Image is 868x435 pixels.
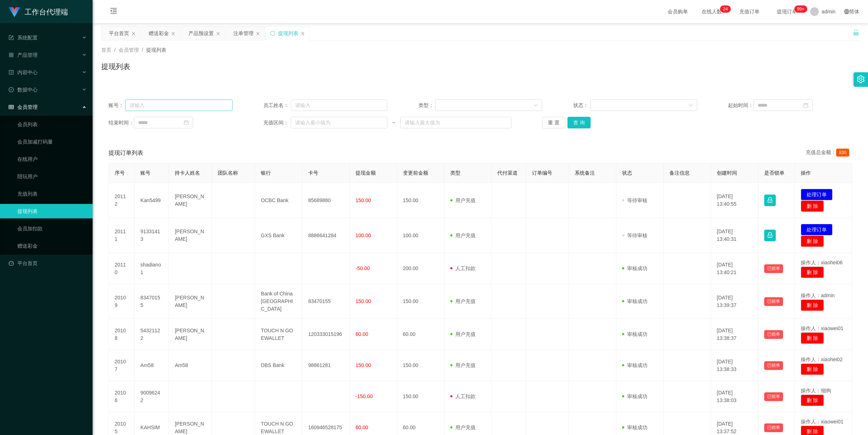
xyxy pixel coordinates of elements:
[17,169,87,184] a: 陪玩用户
[533,103,538,108] i: 图标: down
[109,350,135,381] td: 20107
[169,284,212,319] td: [PERSON_NAME]
[356,233,371,238] span: 100.00
[853,29,859,36] i: 图标: unlock
[801,200,824,212] button: 删 除
[302,183,350,218] td: 85689880
[711,183,758,218] td: [DATE] 13:40:55
[689,103,693,108] i: 图标: down
[397,381,444,412] td: 150.00
[801,224,833,235] button: 处理订单
[532,170,552,176] span: 订单编号
[450,425,476,430] span: 用户充值
[803,103,808,108] i: 图标: calendar
[302,284,350,319] td: 83470155
[188,26,214,40] div: 产品预设置
[101,61,130,72] h1: 提现列表
[109,119,134,127] span: 结束时间：
[135,284,169,319] td: 83470155
[135,381,169,412] td: 90096242
[109,183,135,218] td: 20112
[397,284,444,319] td: 150.00
[109,149,143,157] span: 提现订单列表
[17,204,87,218] a: 提现列表
[9,35,14,40] i: 图标: form
[255,319,302,350] td: TOUCH N GO EWALLET
[764,264,783,273] button: 已锁单
[302,319,350,350] td: 120333015196
[9,87,14,92] i: 图标: check-circle-o
[356,197,371,203] span: 150.00
[806,149,852,157] div: 充值总金额：
[387,119,400,127] span: ~
[622,298,647,304] span: 审核成功
[801,325,843,331] span: 操作人：xiaowei01
[9,105,14,110] i: 图标: table
[356,425,368,430] span: 60.00
[9,35,38,40] span: 系统配置
[9,87,38,93] span: 数据中心
[622,331,647,337] span: 审核成功
[450,393,476,399] span: 人工扣款
[255,350,302,381] td: DBS Bank
[711,284,758,319] td: [DATE] 13:39:37
[397,218,444,253] td: 100.00
[801,293,835,298] span: 操作人：admin
[135,319,169,350] td: 54321122
[263,119,291,127] span: 充值区间：
[450,170,460,176] span: 类型
[400,117,511,128] input: 请输入最大值为
[764,423,783,432] button: 已锁单
[622,362,647,368] span: 审核成功
[575,170,595,176] span: 系统备注
[109,26,129,40] div: 平台首页
[764,170,784,176] span: 是否锁单
[291,117,387,128] input: 请输入最小值为
[397,183,444,218] td: 150.00
[142,47,143,53] span: /
[17,221,87,236] a: 会员加扣款
[698,9,726,14] span: 在线人数
[450,233,476,238] span: 用户充值
[115,170,125,176] span: 序号
[801,235,824,247] button: 删 除
[726,5,728,13] p: 4
[801,388,831,393] span: 操作人：细狗
[255,284,302,319] td: Bank of China [GEOGRAPHIC_DATA]
[171,31,175,36] i: 图标: close
[302,350,350,381] td: 98861281
[146,47,166,53] span: 提现列表
[736,9,763,14] span: 充值订单
[261,170,271,176] span: 银行
[256,31,260,36] i: 图标: close
[25,0,68,24] h1: 工作台代理端
[836,149,849,157] span: 830
[218,170,238,176] span: 团队名称
[711,350,758,381] td: [DATE] 13:38:33
[450,197,476,203] span: 用户充值
[356,170,376,176] span: 提现金额
[356,298,371,304] span: 150.00
[450,265,476,271] span: 人工扣款
[844,9,849,14] i: 图标: global
[764,195,776,206] button: 图标: lock
[397,253,444,284] td: 200.00
[109,284,135,319] td: 20109
[801,266,824,278] button: 删 除
[622,233,647,238] span: 等待审核
[101,47,111,53] span: 首页
[542,117,565,128] button: 重 置
[711,218,758,253] td: [DATE] 13:40:31
[764,230,776,241] button: 图标: lock
[356,393,373,399] span: -150.00
[9,7,20,17] img: logo.9652507e.png
[669,170,690,176] span: 备注信息
[270,31,275,36] i: 图标: sync
[131,31,136,36] i: 图标: close
[857,75,865,83] i: 图标: setting
[622,170,632,176] span: 状态
[573,102,590,109] span: 状态：
[9,104,38,110] span: 会员管理
[255,218,302,253] td: GXS Bank
[450,362,476,368] span: 用户充值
